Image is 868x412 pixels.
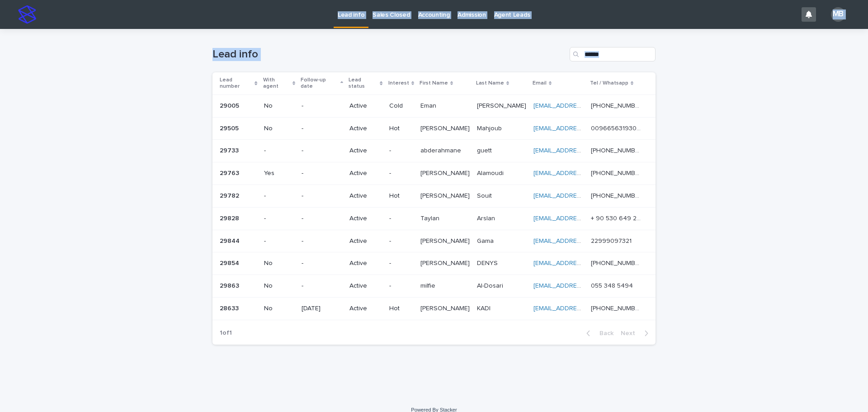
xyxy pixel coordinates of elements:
[594,330,613,336] span: Back
[389,305,413,313] p: Hot
[389,147,413,155] p: -
[302,215,342,223] p: -
[591,258,643,267] p: [PHONE_NUMBER]
[533,147,636,154] a: [EMAIL_ADDRESS][DOMAIN_NAME]
[570,47,656,62] input: Search
[302,305,342,313] p: [DATE]
[264,125,295,133] p: No
[533,215,636,222] a: [EMAIL_ADDRESS][DOMAIN_NAME]
[477,213,497,223] p: Arslan
[212,48,566,61] h1: Lead info
[591,280,635,290] p: ‭055 348 5494‬
[389,215,413,223] p: -
[420,213,441,223] p: Taylan
[477,258,500,267] p: DENYS
[349,192,382,200] p: Active
[389,282,413,290] p: -
[533,103,685,109] a: [EMAIL_ADDRESS][PERSON_NAME][DOMAIN_NAME]
[420,303,472,313] p: [PERSON_NAME]
[212,95,656,117] tr: 2900529005 No-ActiveColdEmanEman [PERSON_NAME][PERSON_NAME] [EMAIL_ADDRESS][PERSON_NAME][DOMAIN_N...
[477,168,505,177] p: Alamoudi
[831,7,845,22] div: MB
[420,145,463,155] p: abderahmane
[477,280,505,290] p: Al-Dosari
[533,78,547,88] p: Email
[617,329,656,337] button: Next
[477,236,495,245] p: Gama
[302,192,342,200] p: -
[477,123,504,133] p: Mahjoub
[220,100,241,110] p: 29005
[349,75,377,92] p: Lead status
[349,237,382,245] p: Active
[220,303,241,313] p: 28633
[264,102,295,110] p: No
[590,78,628,88] p: Tel / Whatsapp
[477,145,494,155] p: guett
[302,282,342,290] p: -
[420,123,472,133] p: [PERSON_NAME]
[389,125,413,133] p: Hot
[621,330,641,336] span: Next
[302,125,342,133] p: -
[420,236,472,245] p: [PERSON_NAME]
[302,260,342,267] p: -
[533,260,636,266] a: [EMAIL_ADDRESS][DOMAIN_NAME]
[533,238,636,244] a: [EMAIL_ADDRESS][DOMAIN_NAME]
[420,78,448,88] p: First Name
[264,147,295,155] p: -
[220,236,241,245] p: 29844
[591,303,643,313] p: [PHONE_NUMBER]
[349,215,382,223] p: Active
[264,260,295,267] p: No
[212,207,656,230] tr: 2982829828 --Active-TaylanTaylan ArslanArslan [EMAIL_ADDRESS][DOMAIN_NAME] + 90 530 649 25 59+ 90...
[212,297,656,320] tr: 2863328633 No[DATE]ActiveHot[PERSON_NAME][PERSON_NAME] KADIKADI [EMAIL_ADDRESS][DOMAIN_NAME] [PHO...
[212,140,656,162] tr: 2973329733 --Active-abderahmaneabderahmane guettguett [EMAIL_ADDRESS][DOMAIN_NAME] [PHONE_NUMBER]...
[533,305,636,312] a: [EMAIL_ADDRESS][DOMAIN_NAME]
[349,147,382,155] p: Active
[591,145,643,155] p: [PHONE_NUMBER]
[264,282,295,290] p: No
[264,170,295,177] p: Yes
[301,75,338,92] p: Follow-up date
[591,190,643,200] p: [PHONE_NUMBER]
[302,147,342,155] p: -
[349,282,382,290] p: Active
[302,237,342,245] p: -
[220,190,241,200] p: 29782
[212,252,656,275] tr: 2985429854 No-Active-[PERSON_NAME][PERSON_NAME] DENYSDENYS [EMAIL_ADDRESS][DOMAIN_NAME] [PHONE_NU...
[220,145,241,155] p: 29733
[18,5,36,24] img: stacker-logo-s-only.png
[349,170,382,177] p: Active
[212,275,656,298] tr: 2986329863 No-Active-milfiemilfie Al-DosariAl-Dosari [EMAIL_ADDRESS][DOMAIN_NAME] ‭055 348 5494‬‭...
[220,168,241,177] p: 29763
[477,100,528,110] p: [PERSON_NAME]
[579,329,617,337] button: Back
[591,100,643,110] p: [PHONE_NUMBER]
[220,280,241,290] p: 29863
[533,170,636,176] a: [EMAIL_ADDRESS][DOMAIN_NAME]
[420,280,437,290] p: milfie
[389,192,413,200] p: Hot
[264,237,295,245] p: -
[220,258,241,267] p: 29854
[263,75,291,92] p: With agent
[420,100,438,110] p: Eman
[220,213,241,223] p: 29828
[420,258,472,267] p: [PERSON_NAME]
[220,123,241,133] p: 29505
[302,170,342,177] p: -
[220,75,252,92] p: Lead number
[591,236,633,245] p: 22999097321
[349,260,382,267] p: Active
[264,305,295,313] p: No
[264,215,295,223] p: -
[302,102,342,110] p: -
[212,185,656,207] tr: 2978229782 --ActiveHot[PERSON_NAME][PERSON_NAME] SouitSouit [EMAIL_ADDRESS][DOMAIN_NAME] [PHONE_N...
[420,190,472,200] p: [PERSON_NAME]
[533,283,636,289] a: [EMAIL_ADDRESS][DOMAIN_NAME]
[264,192,295,200] p: -
[477,190,494,200] p: Souit
[389,237,413,245] p: -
